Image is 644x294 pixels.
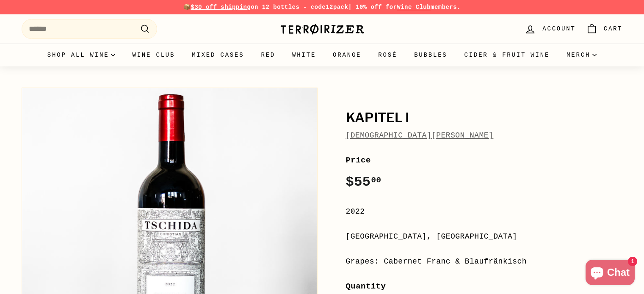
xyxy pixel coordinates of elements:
[124,44,183,66] a: Wine Club
[22,3,623,12] p: 📦 on 12 bottles - code | 10% off for members.
[346,154,623,167] label: Price
[397,4,431,11] a: Wine Club
[406,44,456,66] a: Bubbles
[371,176,381,185] sup: 00
[558,44,605,66] summary: Merch
[542,24,575,33] span: Account
[346,231,623,243] div: [GEOGRAPHIC_DATA], [GEOGRAPHIC_DATA]
[346,111,623,125] h1: Kapitel I
[284,44,324,66] a: White
[520,16,580,41] a: Account
[183,44,252,66] a: Mixed Cases
[39,44,124,66] summary: Shop all wine
[324,44,370,66] a: Orange
[581,16,628,41] a: Cart
[191,4,251,11] span: $30 off shipping
[326,4,348,11] strong: 12pack
[346,206,623,218] div: 2022
[346,280,623,293] label: Quantity
[370,44,406,66] a: Rosé
[5,44,640,66] div: Primary
[583,260,637,287] inbox-online-store-chat: Shopify online store chat
[252,44,284,66] a: Red
[456,44,558,66] a: Cider & Fruit Wine
[346,131,494,140] a: [DEMOGRAPHIC_DATA][PERSON_NAME]
[346,174,381,190] span: $55
[346,256,623,268] div: Grapes: Cabernet Franc & Blaufränkisch
[604,24,623,33] span: Cart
